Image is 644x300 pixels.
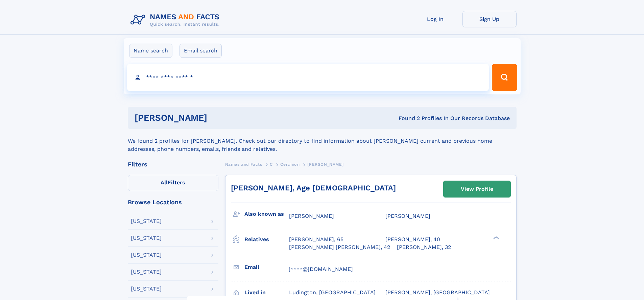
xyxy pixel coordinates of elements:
[270,162,273,167] span: C
[397,244,451,251] a: [PERSON_NAME], 32
[492,64,517,91] button: Search Button
[444,181,510,197] a: View Profile
[225,160,262,168] a: Names and Facts
[131,269,162,275] div: [US_STATE]
[462,11,517,27] a: Sign Up
[492,236,500,240] div: ❯
[385,236,440,243] a: [PERSON_NAME], 40
[180,44,222,58] label: Email search
[128,199,218,205] div: Browse Locations
[244,234,289,245] h3: Relatives
[385,213,430,219] span: [PERSON_NAME]
[129,44,172,58] label: Name search
[289,244,390,251] a: [PERSON_NAME] [PERSON_NAME], 42
[128,175,218,191] label: Filters
[408,11,462,27] a: Log In
[244,261,289,273] h3: Email
[289,289,376,296] span: Ludington, [GEOGRAPHIC_DATA]
[280,160,300,168] a: Cerchiori
[289,213,334,219] span: [PERSON_NAME]
[131,218,162,224] div: [US_STATE]
[385,289,490,296] span: [PERSON_NAME], [GEOGRAPHIC_DATA]
[244,208,289,220] h3: Also known as
[128,11,225,29] img: Logo Names and Facts
[280,162,300,167] span: Cerchiori
[128,129,517,153] div: We found 2 profiles for [PERSON_NAME]. Check out our directory to find information about [PERSON_...
[161,179,168,186] span: All
[270,160,273,168] a: C
[307,162,343,167] span: [PERSON_NAME]
[127,64,489,91] input: search input
[461,181,493,197] div: View Profile
[128,161,218,167] div: Filters
[289,236,343,243] a: [PERSON_NAME], 65
[303,115,510,122] div: Found 2 Profiles In Our Records Database
[131,286,162,292] div: [US_STATE]
[131,235,162,241] div: [US_STATE]
[131,252,162,258] div: [US_STATE]
[135,114,303,122] h1: [PERSON_NAME]
[231,184,396,192] a: [PERSON_NAME], Age [DEMOGRAPHIC_DATA]
[244,287,289,298] h3: Lived in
